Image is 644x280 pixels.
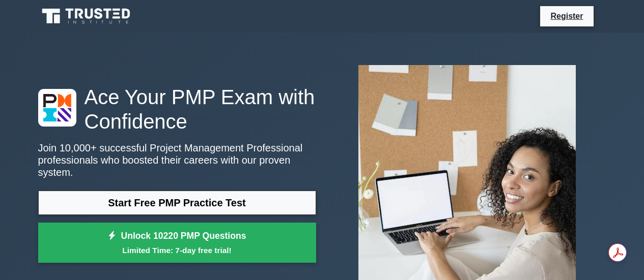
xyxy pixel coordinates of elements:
a: Start Free PMP Practice Test [38,191,316,215]
h1: Ace Your PMP Exam with Confidence [38,85,316,134]
a: Register [544,10,589,22]
a: Unlock 10220 PMP QuestionsLimited Time: 7-day free trial! [38,223,316,263]
p: Join 10,000+ successful Project Management Professional professionals who boosted their careers w... [38,142,316,178]
small: Limited Time: 7-day free trial! [51,244,303,256]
